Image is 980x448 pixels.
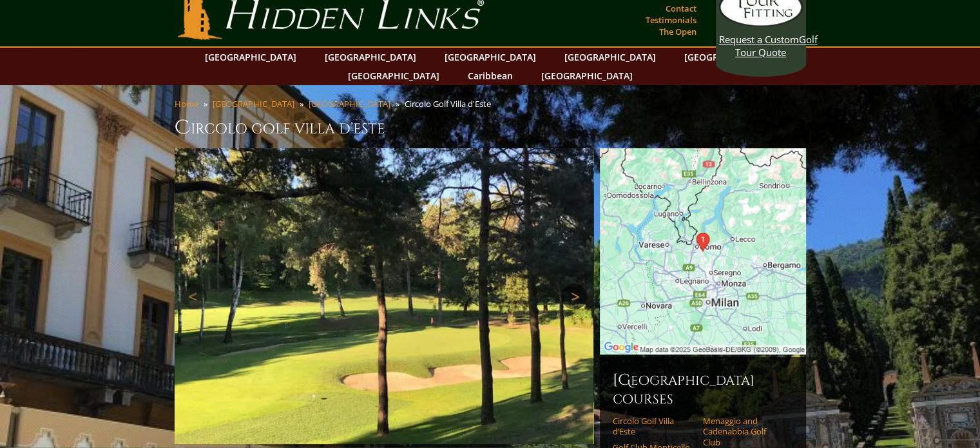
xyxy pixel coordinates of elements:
[678,48,782,66] a: [GEOGRAPHIC_DATA]
[613,370,793,408] h6: [GEOGRAPHIC_DATA] Courses
[535,66,639,85] a: [GEOGRAPHIC_DATA]
[405,98,496,110] li: Circolo Golf Villa d'Este
[175,98,198,110] a: Home
[198,48,303,66] a: [GEOGRAPHIC_DATA]
[561,284,587,309] a: Next
[613,416,695,437] a: Circolo Golf Villa d’Este
[703,416,785,447] a: Menaggio and Cadenabbia Golf Club
[309,98,390,110] a: [GEOGRAPHIC_DATA]
[341,66,446,85] a: [GEOGRAPHIC_DATA]
[642,11,700,29] a: Testimonials
[318,48,423,66] a: [GEOGRAPHIC_DATA]
[656,23,700,41] a: The Open
[181,284,207,309] a: Previous
[558,48,662,66] a: [GEOGRAPHIC_DATA]
[175,115,806,141] h1: Circolo Golf Villa d’Este
[213,98,294,110] a: [GEOGRAPHIC_DATA]
[461,66,519,85] a: Caribbean
[600,148,806,355] img: Google Map of Circolo Golf Villa D'Este, Via Cantù, Montorfano, Province of Como, Italy
[719,33,799,46] span: Request a Custom
[438,48,543,66] a: [GEOGRAPHIC_DATA]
